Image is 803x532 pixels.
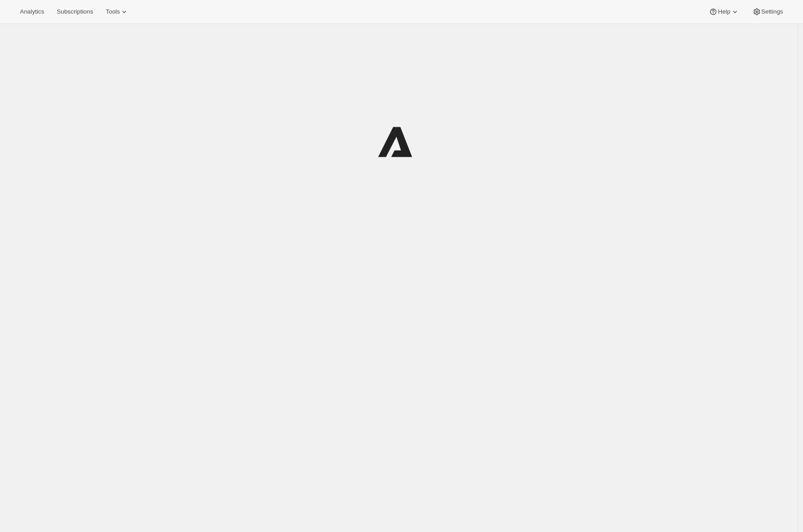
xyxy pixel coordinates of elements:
[100,5,134,18] button: Tools
[51,5,98,18] button: Subscriptions
[15,5,49,18] button: Analytics
[703,5,745,18] button: Help
[20,8,44,15] span: Analytics
[57,8,93,15] span: Subscriptions
[718,8,730,15] span: Help
[747,5,788,18] button: Settings
[106,8,120,15] span: Tools
[761,8,783,15] span: Settings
